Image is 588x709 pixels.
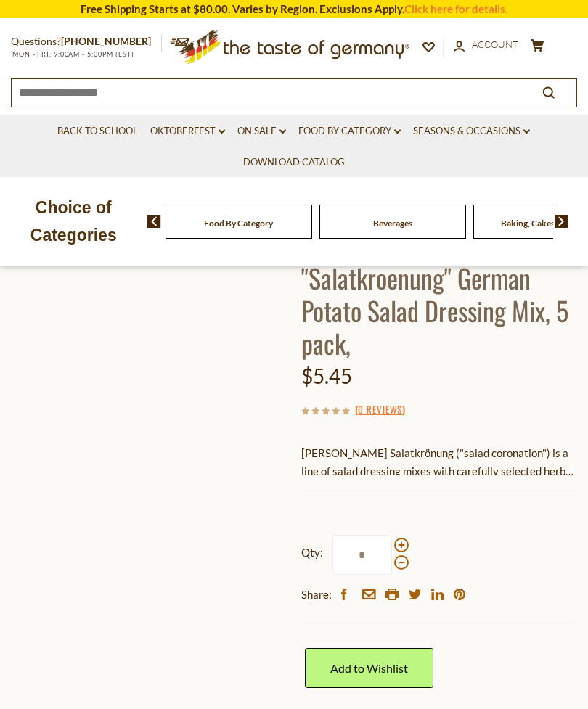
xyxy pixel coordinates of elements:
[298,123,401,139] a: Food By Category
[301,586,332,604] span: Share:
[147,215,161,228] img: previous arrow
[301,364,352,388] span: $5.45
[243,155,345,171] a: Download Catalog
[413,123,530,139] a: Seasons & Occasions
[454,37,518,53] a: Account
[305,648,433,688] a: Add to Wishlist
[373,218,412,229] a: Beverages
[332,535,392,575] input: Qty:
[472,38,518,50] span: Account
[301,229,577,359] h1: [PERSON_NAME] "Salatkroenung" German Potato Salad Dressing Mix, 5 pack,
[11,50,134,58] span: MON - FRI, 9:00AM - 5:00PM (EST)
[301,544,323,562] strong: Qty:
[61,35,151,47] a: [PHONE_NUMBER]
[301,444,577,480] p: [PERSON_NAME] Salatkrönung ("salad coronation") is a line of salad dressing mixes with carefully ...
[355,402,405,417] span: ( )
[358,402,402,418] a: 0 Reviews
[237,123,286,139] a: On Sale
[555,215,568,228] img: next arrow
[150,123,225,139] a: Oktoberfest
[404,2,507,15] a: Click here for details.
[204,218,273,229] a: Food By Category
[57,123,138,139] a: Back to School
[11,33,162,51] p: Questions?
